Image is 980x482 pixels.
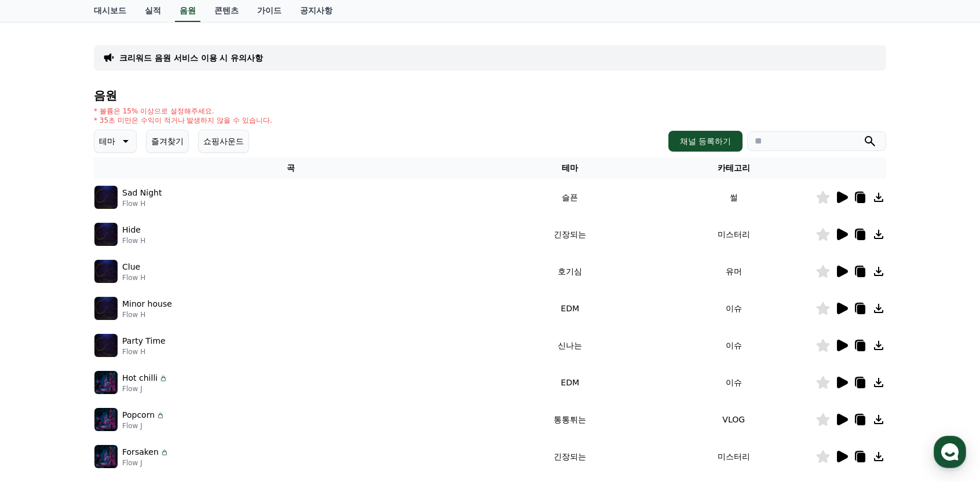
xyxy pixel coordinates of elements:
[94,297,118,320] img: music
[122,372,158,384] p: Hot chilli
[488,364,652,401] td: EDM
[94,260,118,283] img: music
[94,445,118,468] img: music
[76,367,149,396] a: 대화
[122,310,172,319] p: Flow H
[122,187,162,199] p: Sad Night
[94,334,118,357] img: music
[94,157,488,179] th: 곡
[94,223,118,246] img: music
[488,253,652,290] td: 호기심
[122,421,165,431] p: Flow J
[122,384,168,393] p: Flow J
[122,446,159,458] p: Forsaken
[652,327,816,364] td: 이슈
[146,130,189,153] button: 즐겨찾기
[488,438,652,475] td: 긴장되는
[652,253,816,290] td: 유머
[652,179,816,216] td: 썰
[94,89,886,102] h4: 음원
[149,367,222,396] a: 설정
[119,52,263,64] a: 크리워드 음원 서비스 이용 시 유의사항
[179,384,193,393] span: 설정
[94,116,272,125] p: * 35초 미만은 수익이 적거나 발생하지 않을 수 있습니다.
[94,408,118,431] img: music
[652,290,816,327] td: 이슈
[122,273,145,282] p: Flow H
[488,157,652,179] th: 테마
[122,199,162,208] p: Flow H
[488,401,652,438] td: 통통튀는
[122,261,140,273] p: Clue
[106,385,120,394] span: 대화
[94,106,272,116] p: * 볼륨은 15% 이상으로 설정해주세요.
[122,458,169,468] p: Flow J
[652,364,816,401] td: 이슈
[488,216,652,253] td: 긴장되는
[94,371,118,394] img: music
[652,216,816,253] td: 미스터리
[36,384,43,393] span: 홈
[94,130,137,153] button: 테마
[488,290,652,327] td: EDM
[122,236,145,245] p: Flow H
[668,131,743,152] button: 채널 등록하기
[652,157,816,179] th: 카테고리
[198,130,249,153] button: 쇼핑사운드
[99,133,115,149] p: 테마
[122,347,166,356] p: Flow H
[3,367,76,396] a: 홈
[94,186,118,209] img: music
[122,335,166,347] p: Party Time
[488,327,652,364] td: 신나는
[652,401,816,438] td: VLOG
[488,179,652,216] td: 슬픈
[122,224,141,236] p: Hide
[652,438,816,475] td: 미스터리
[122,409,155,421] p: Popcorn
[122,298,172,310] p: Minor house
